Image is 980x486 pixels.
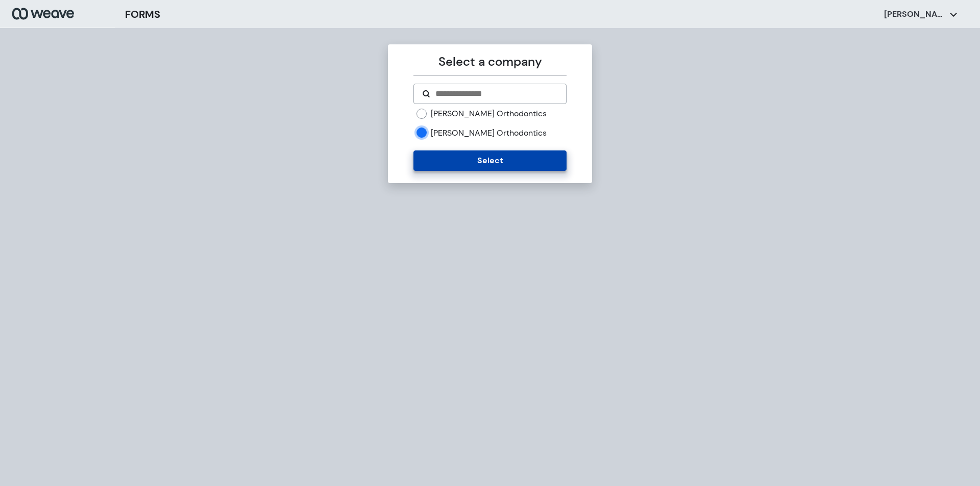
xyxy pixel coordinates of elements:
label: [PERSON_NAME] Orthodontics [431,108,547,119]
p: Select a company [413,53,566,71]
input: Search [434,88,557,100]
button: Select [413,150,566,171]
label: [PERSON_NAME] Orthodontics [431,127,547,139]
h3: FORMS [125,7,160,22]
p: [PERSON_NAME] [884,9,945,20]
